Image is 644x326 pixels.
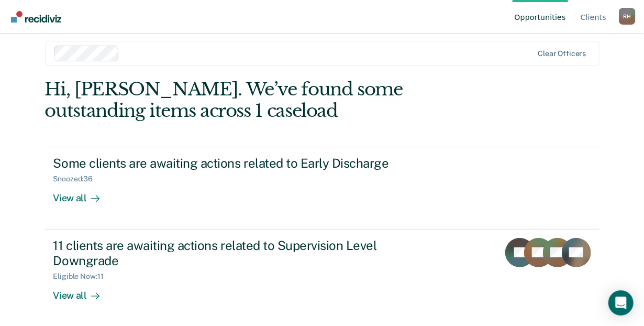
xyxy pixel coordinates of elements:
a: Some clients are awaiting actions related to Early DischargeSnoozed:36View all [45,147,599,230]
div: Eligible Now : 11 [53,272,112,281]
div: 11 clients are awaiting actions related to Supervision Level Downgrade [53,238,421,268]
div: Some clients are awaiting actions related to Early Discharge [53,156,421,171]
div: R H [619,8,636,25]
div: Clear officers [538,49,586,58]
div: Hi, [PERSON_NAME]. We’ve found some outstanding items across 1 caseload [45,79,488,122]
button: Profile dropdown button [619,8,636,25]
div: View all [53,183,112,204]
img: Recidiviz [11,11,61,23]
div: Open Intercom Messenger [608,290,634,316]
div: Snoozed : 36 [53,175,102,183]
div: View all [53,281,112,301]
